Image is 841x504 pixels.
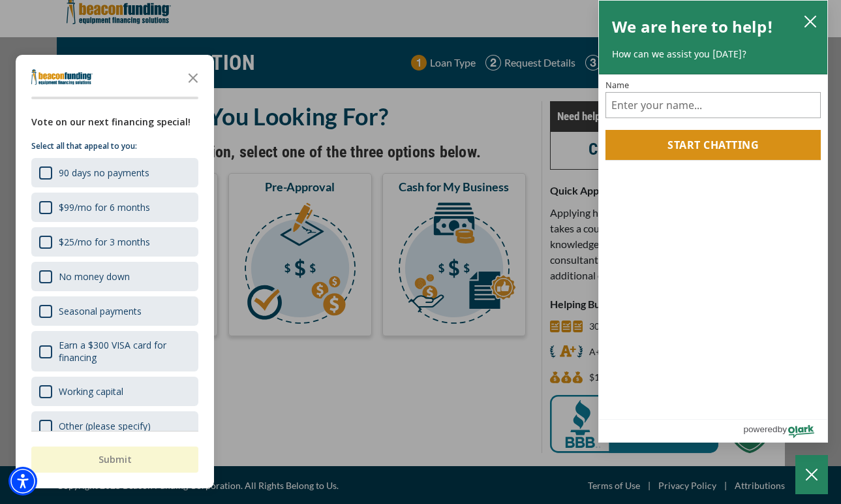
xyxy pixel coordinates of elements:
[31,262,198,291] div: No money down
[800,12,821,30] button: close chatbox
[778,421,787,437] span: by
[31,296,198,326] div: Seasonal payments
[59,201,150,213] div: $99/mo for 6 months
[59,270,130,283] div: No money down
[8,467,37,496] div: Accessibility Menu
[612,14,773,40] h2: We are here to help!
[59,385,123,398] div: Working capital
[16,55,214,488] div: Survey
[605,81,821,89] label: Name
[605,92,821,118] input: Name
[612,48,814,61] p: How can we assist you [DATE]?
[31,140,198,153] p: Select all that appeal to you:
[59,420,151,432] div: Other (please specify)
[31,69,93,85] img: Company logo
[31,411,198,441] div: Other (please specify)
[605,130,821,160] button: Start chatting
[31,331,198,371] div: Earn a $300 VISA card for financing
[180,64,206,90] button: Close the survey
[31,447,198,473] button: Submit
[59,166,149,179] div: 90 days no payments
[31,193,198,222] div: $99/mo for 6 months
[59,305,142,317] div: Seasonal payments
[743,420,827,442] a: Powered by Olark
[31,115,198,129] div: Vote on our next financing special!
[795,455,828,494] button: Close Chatbox
[31,377,198,406] div: Working capital
[59,236,150,248] div: $25/mo for 3 months
[31,158,198,187] div: 90 days no payments
[31,227,198,257] div: $25/mo for 3 months
[59,339,191,364] div: Earn a $300 VISA card for financing
[743,421,777,437] span: powered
